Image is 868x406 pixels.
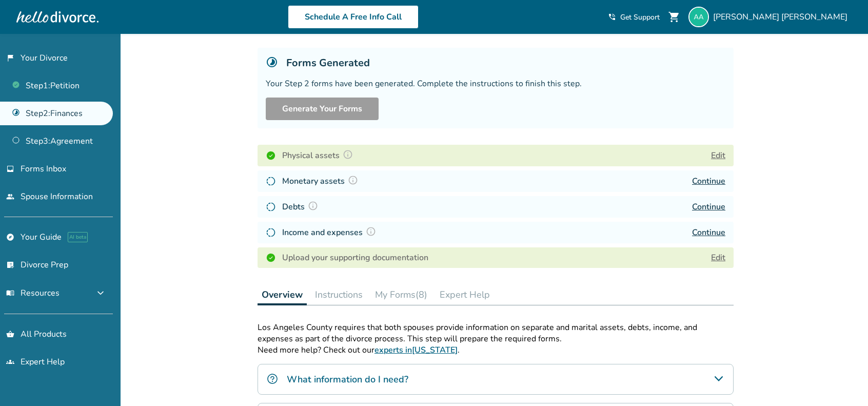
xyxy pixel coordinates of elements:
[258,284,307,305] button: Overview
[713,11,852,23] span: [PERSON_NAME] [PERSON_NAME]
[21,163,66,175] span: Forms Inbox
[343,149,353,160] img: Question Mark
[668,11,680,23] span: shopping_cart
[282,226,379,239] h4: Income and expenses
[374,344,458,356] a: experts in[US_STATE]
[6,330,14,338] span: shopping_basket
[266,98,379,120] button: Generate Your Forms
[6,358,14,366] span: groups
[266,176,276,186] img: In Progress
[266,253,276,263] img: Completed
[258,364,734,395] div: What information do I need?
[348,175,358,185] img: Question Mark
[366,226,376,237] img: Question Mark
[620,12,660,22] span: Get Support
[266,227,276,238] img: In Progress
[282,175,361,188] h4: Monetary assets
[638,16,868,406] iframe: Chat Widget
[258,344,734,356] p: Need more help? Check out our .
[6,165,14,173] span: inbox
[266,373,279,385] img: What information do I need?
[68,232,88,242] span: AI beta
[266,202,276,212] img: In Progress
[94,287,107,299] span: expand_more
[6,54,14,62] span: flag_2
[608,13,616,21] span: phone_in_talk
[282,252,428,264] h4: Upload your supporting documentation
[286,56,370,70] h5: Forms Generated
[266,78,725,89] div: Your Step 2 forms have been generated. Complete the instructions to finish this step.
[311,284,367,305] button: Instructions
[308,201,318,211] img: Question Mark
[288,5,419,29] a: Schedule A Free Info Call
[258,322,734,344] p: Los Angeles County requires that both spouses provide information on separate and marital assets,...
[371,284,431,305] button: My Forms(8)
[608,12,660,22] a: phone_in_talkGet Support
[6,287,60,299] span: Resources
[436,284,494,305] button: Expert Help
[6,289,14,297] span: menu_book
[688,7,709,27] img: oldmangaspar@gmail.com
[6,192,14,201] span: people
[287,373,408,386] h4: What information do I need?
[282,200,321,214] h4: Debts
[6,261,14,269] span: list_alt_check
[6,233,14,241] span: explore
[282,149,356,162] h4: Physical assets
[266,150,276,161] img: Completed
